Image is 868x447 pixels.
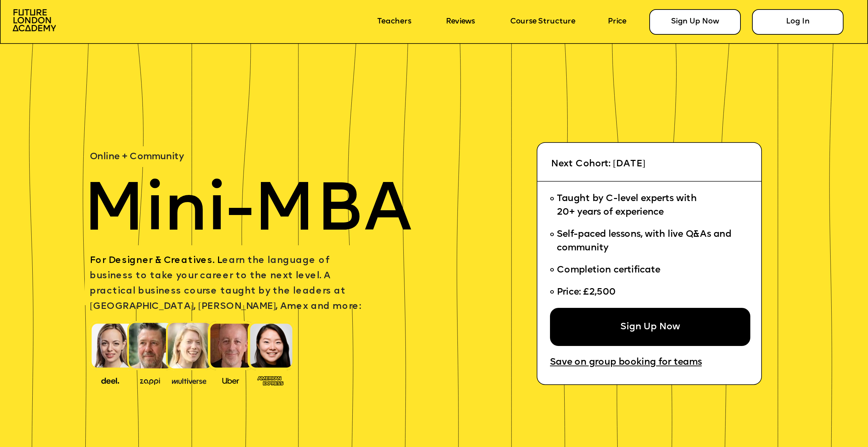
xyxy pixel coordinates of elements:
[550,358,702,368] a: Save on group booking for teams
[446,18,475,26] a: Reviews
[557,266,660,275] span: Completion certificate
[608,18,627,26] a: Price
[83,179,412,246] span: Mini-MBA
[90,256,222,265] span: For Designer & Creatives. L
[13,9,56,31] img: image-aac980e9-41de-4c2d-a048-f29dd30a0068.png
[90,256,361,311] span: earn the language of business to take your career to the next level. A practical business course ...
[551,160,645,169] span: Next Cohort: [DATE]
[510,18,575,26] a: Course Structure
[90,152,184,162] span: Online + Community
[557,288,616,297] span: Price: £2,500
[557,230,734,253] span: Self-paced lessons, with live Q&As and community
[377,18,411,26] a: Teachers
[557,194,697,217] span: Taught by C-level experts with 20+ years of experience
